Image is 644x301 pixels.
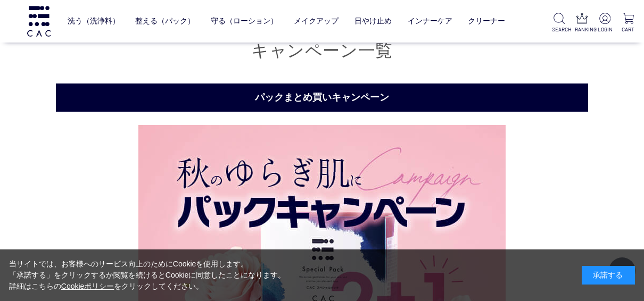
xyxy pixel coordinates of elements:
[408,9,452,34] a: インナーケア
[56,83,588,112] h2: パックまとめ買いキャンペーン
[575,26,590,34] p: RANKING
[294,9,338,34] a: メイクアップ
[621,13,635,34] a: CART
[598,13,613,34] a: LOGIN
[621,26,635,34] p: CART
[26,6,52,36] img: logo
[135,9,195,34] a: 整える（パック）
[582,266,635,285] div: 承諾する
[598,26,613,34] p: LOGIN
[56,39,588,62] h1: キャンペーン一覧
[9,258,286,292] div: 当サイトでは、お客様へのサービス向上のためにCookieを使用します。 「承諾する」をクリックするか閲覧を続けるとCookieに同意したことになります。 詳細はこちらの をクリックしてください。
[552,13,567,34] a: SEARCH
[211,9,278,34] a: 守る（ローション）
[68,9,120,34] a: 洗う（洗浄料）
[575,13,590,34] a: RANKING
[552,26,567,34] p: SEARCH
[354,9,392,34] a: 日やけ止め
[468,9,505,34] a: クリーナー
[61,282,114,290] a: Cookieポリシー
